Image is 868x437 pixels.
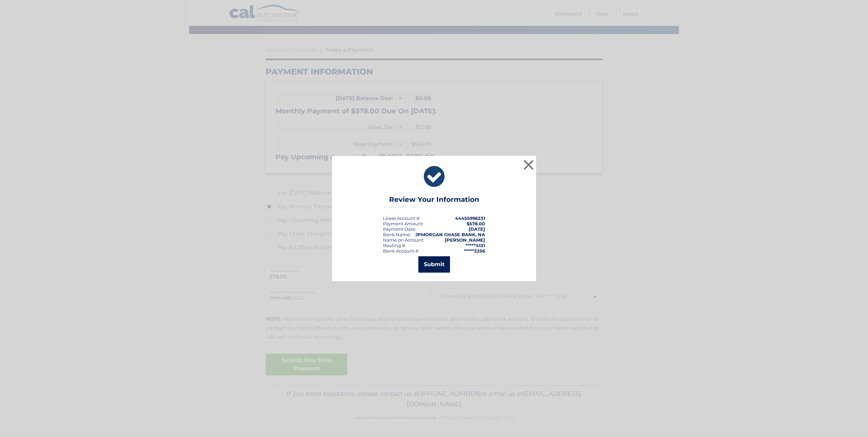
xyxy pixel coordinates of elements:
[389,195,479,207] h3: Review Your Information
[383,237,424,243] div: Name on Account:
[455,215,485,221] strong: 44455996231
[383,226,416,232] div: :
[418,256,450,273] button: Submit
[445,237,485,243] strong: [PERSON_NAME]
[467,221,485,226] span: $578.00
[383,248,419,254] div: Bank Account #:
[383,221,424,226] div: Payment Amount:
[415,232,485,237] strong: JPMORGAN CHASE BANK, NA
[469,226,485,232] span: [DATE]
[383,243,406,248] div: Routing #:
[383,226,415,232] span: Payment Date
[522,158,535,172] button: ×
[383,232,411,237] div: Bank Name:
[383,215,420,221] div: Lease Account #:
